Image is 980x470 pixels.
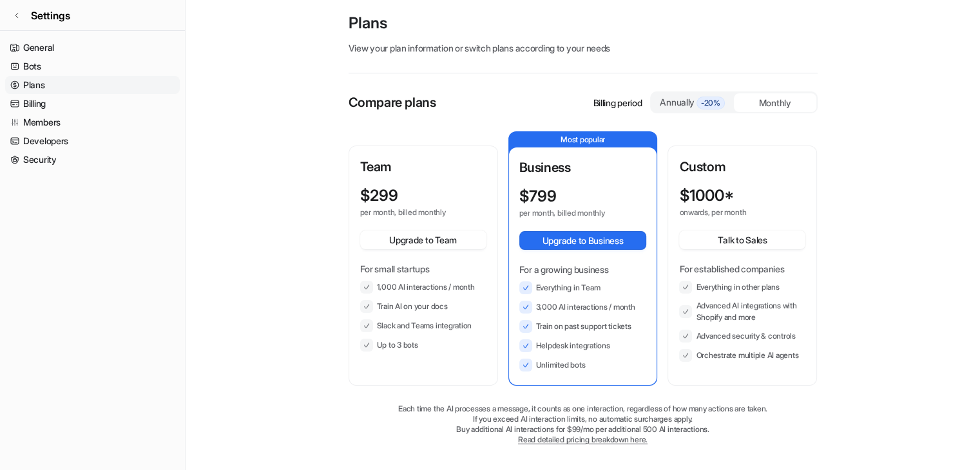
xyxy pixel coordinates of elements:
[679,187,733,205] p: $ 1000*
[360,187,398,205] p: $ 299
[360,157,486,176] p: Team
[360,300,486,313] li: Train AI on your docs
[5,39,180,57] a: General
[679,157,805,176] p: Custom
[349,424,818,435] p: Buy additional AI interactions for $99/mo per additional 500 AI interactions.
[519,263,647,276] p: For a growing business
[5,76,180,94] a: Plans
[519,359,647,371] li: Unlimited bots
[519,339,647,352] li: Helpdesk integrations
[349,414,818,424] p: If you exceed AI interaction limits, no automatic surcharges apply.
[679,262,805,276] p: For established companies
[360,339,486,352] li: Up to 3 bots
[349,41,818,55] p: View your plan information or switch plans according to your needs
[349,404,818,414] p: Each time the AI processes a message, it counts as one interaction, regardless of how many action...
[5,132,180,150] a: Developers
[657,95,729,109] div: Annually
[360,262,486,276] p: For small startups
[679,281,805,294] li: Everything in other plans
[679,330,805,343] li: Advanced security & controls
[5,95,180,113] a: Billing
[519,231,647,250] button: Upgrade to Business
[679,207,782,218] p: onwards, per month
[519,320,647,333] li: Train on past support tickets
[519,301,647,314] li: 3,000 AI interactions / month
[697,97,725,109] span: -20%
[519,281,647,294] li: Everything in Team
[5,113,180,131] a: Members
[5,57,180,75] a: Bots
[519,187,557,205] p: $ 799
[509,132,657,147] p: Most popular
[519,208,624,218] p: per month, billed monthly
[679,349,805,362] li: Orchestrate multiple AI agents
[5,151,180,169] a: Security
[31,8,70,23] span: Settings
[679,300,805,323] li: Advanced AI integrations with Shopify and more
[593,96,642,109] p: Billing period
[679,230,805,249] button: Talk to Sales
[360,281,486,294] li: 1,000 AI interactions / month
[734,93,816,112] div: Monthly
[519,158,647,177] p: Business
[349,93,436,112] p: Compare plans
[360,207,463,218] p: per month, billed monthly
[360,319,486,332] li: Slack and Teams integration
[518,435,648,444] a: Read detailed pricing breakdown here.
[360,230,486,249] button: Upgrade to Team
[349,13,818,33] p: Plans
